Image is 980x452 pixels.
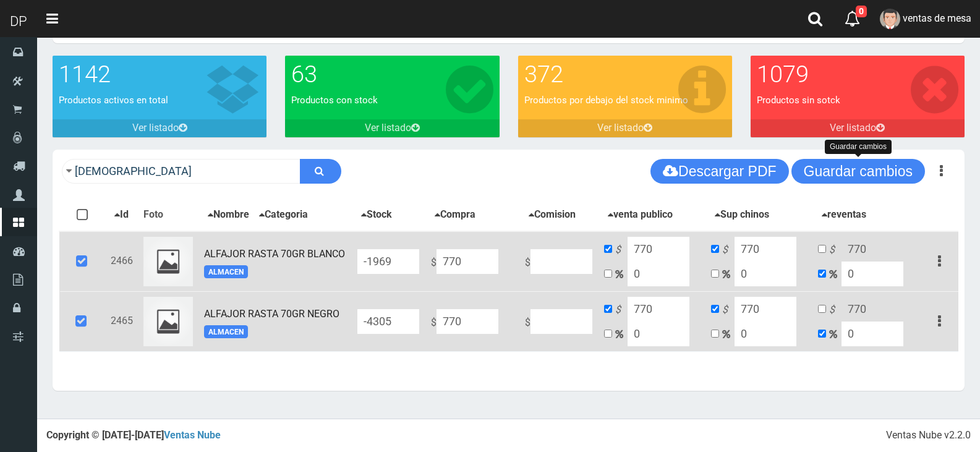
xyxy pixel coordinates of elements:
[615,243,628,257] i: $
[164,429,221,441] a: Ventas Nube
[604,207,676,223] button: venta publico
[880,9,900,29] img: User Image
[830,122,876,134] font: Ver listado
[615,303,628,317] i: $
[525,207,579,223] button: Comision
[791,159,925,184] button: Guardar cambios
[291,95,378,106] font: Productos con stock
[143,297,193,346] img: ...
[204,248,345,260] a: ALFAJOR RASTA 70GR BLANCO
[829,303,842,317] i: $
[357,207,396,223] button: Stock
[365,122,411,134] font: Ver listado
[524,61,563,88] font: 372
[518,119,732,137] a: Ver listado
[62,159,300,184] input: Ingrese su busqueda
[751,119,965,137] a: Ver listado
[818,207,870,223] button: reventas
[132,122,179,134] font: Ver listado
[722,243,735,257] i: $
[143,237,193,286] img: ...
[291,61,317,88] font: 63
[757,95,840,106] font: Productos sin sotck
[711,207,773,223] button: Sup chinos
[426,231,521,292] td: $
[59,61,111,88] font: 1142
[204,265,248,278] span: ALMACEN
[829,243,842,257] i: $
[138,199,199,231] th: Foto
[825,140,892,154] div: Guardar cambios
[204,207,253,223] button: Nombre
[903,12,971,24] span: ventas de mesa
[722,303,735,317] i: $
[524,95,688,106] font: Productos por debajo del stock minimo
[520,291,599,351] td: $
[650,159,788,184] button: Descargar PDF
[426,291,521,351] td: $
[59,95,168,106] font: Productos activos en total
[46,429,221,441] strong: Copyright © [DATE]-[DATE]
[106,291,138,351] td: 2465
[204,308,339,320] a: ALFAJOR RASTA 70GR NEGRO
[597,122,644,134] font: Ver listado
[520,231,599,292] td: $
[886,429,971,443] div: Ventas Nube v2.2.0
[106,231,138,292] td: 2466
[285,119,499,137] a: Ver listado
[255,207,312,223] button: Categoria
[111,207,132,223] button: Id
[431,207,479,223] button: Compra
[53,119,266,137] a: Ver listado
[757,61,809,88] font: 1079
[204,325,248,338] span: ALMACEN
[856,6,867,17] span: 0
